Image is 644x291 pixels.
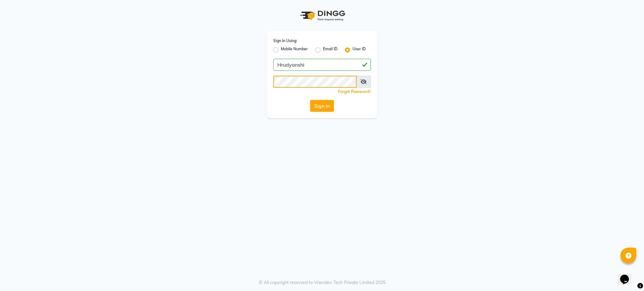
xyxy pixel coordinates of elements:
img: logo1.svg [297,6,347,25]
label: Sign In Using: [273,38,297,44]
label: Mobile Number [281,46,308,54]
label: User ID [353,46,366,54]
a: Forgot Password? [338,89,371,94]
button: Sign In [310,100,334,112]
input: Username [273,59,371,71]
iframe: chat widget [618,266,638,285]
input: Username [273,76,357,88]
label: Email ID [323,46,337,54]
